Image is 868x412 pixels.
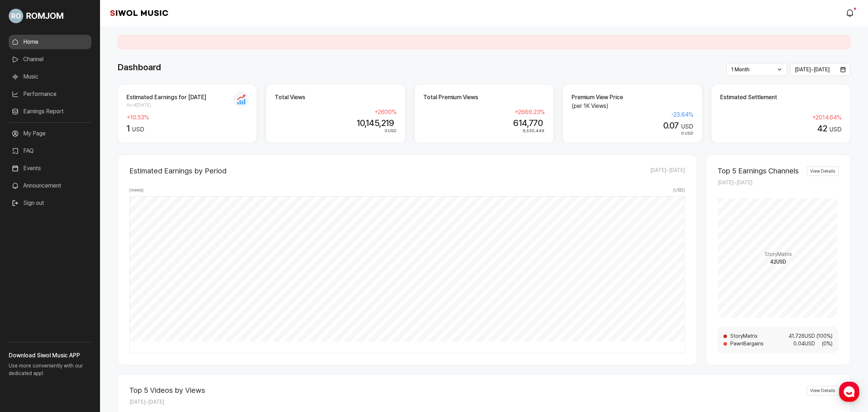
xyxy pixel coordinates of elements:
h2: Top 5 Videos by Views [129,386,205,395]
a: Performance [9,87,91,101]
a: Events [9,161,91,176]
span: [DATE] ~ [DATE] [718,180,752,185]
span: ROMJOM [26,9,63,22]
span: 0 [385,128,387,133]
span: 614,770 [513,118,543,128]
div: + 2669.23 % [423,108,545,117]
span: 1 [126,123,130,134]
a: View Details [807,386,839,395]
a: Go to My Profile [9,6,91,26]
div: USD [720,123,842,134]
span: As of [DATE] [126,102,248,108]
h2: Estimated Earnings by Period [129,167,227,175]
span: Messages [60,241,82,247]
h2: Estimated Settlement [720,93,842,102]
span: 0.04 USD [781,340,815,348]
span: ( 100 %) [815,332,833,340]
span: Home [18,240,31,246]
span: ( USD ) [673,187,685,193]
button: [DATE]~[DATE] [790,63,851,76]
h2: Top 5 Earnings Channels [718,167,799,175]
h1: Dashboard [117,61,161,74]
a: Messages [48,230,94,248]
h2: Premium View Price [572,93,693,102]
div: + 2600 % [275,108,396,117]
a: Home [9,35,91,49]
a: Channel [9,52,91,67]
h3: Download Siwol Music APP [9,351,91,360]
span: ( views ) [129,187,144,193]
a: Home [2,230,48,248]
p: Use more conveniently with our dedicated app! [9,360,91,383]
h2: Estimated Earnings for [DATE] [126,93,248,102]
span: Settings [107,240,125,246]
span: 41.726 USD [781,332,815,340]
span: 0 [681,131,684,136]
div: USD [572,121,693,131]
div: USD [126,123,248,134]
h2: Total Views [275,93,396,102]
a: modal.notifications [843,6,858,20]
span: [DATE] ~ [DATE] [129,399,164,405]
span: 10,145,219 [357,118,394,128]
p: (per 1K Views) [572,102,693,110]
button: Sign out [9,196,47,210]
h2: Total Premium Views [423,93,545,102]
span: [DATE] ~ [DATE] [795,67,830,72]
div: USD [572,130,693,137]
div: -23.64 % [572,110,693,119]
a: Earnings Report [9,104,91,119]
span: StoryMatrix [765,251,792,258]
span: 42 USD [770,258,786,266]
div: USD [275,128,396,134]
span: 1 Month [731,67,749,72]
a: Announcement [9,178,91,193]
div: + 2014.64 % [720,113,842,122]
span: PawnBargains [730,340,781,348]
a: My Page [9,126,91,141]
span: 42 [817,123,827,134]
span: 0.07 [663,120,679,131]
a: FAQ [9,144,91,158]
a: Settings [94,230,139,248]
a: Music [9,70,91,84]
span: ( 0 %) [815,340,833,348]
div: + 10.53 % [126,113,248,122]
span: [DATE] ~ [DATE] [650,167,685,175]
a: View Details [807,167,839,176]
span: 9,530,449 [523,128,544,133]
span: StoryMatrix [730,332,781,340]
